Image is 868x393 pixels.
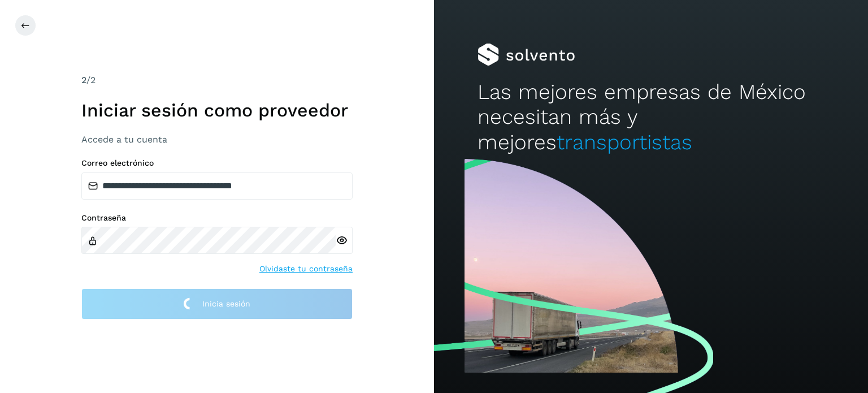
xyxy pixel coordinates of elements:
h3: Accede a tu cuenta [81,134,353,145]
span: 2 [81,75,86,85]
button: Inicia sesión [81,288,353,319]
span: transportistas [557,130,692,154]
h2: Las mejores empresas de México necesitan más y mejores [478,80,824,155]
span: Inicia sesión [202,300,250,308]
h1: Iniciar sesión como proveedor [81,100,353,121]
label: Contraseña [81,213,353,223]
div: /2 [81,74,353,87]
a: Olvidaste tu contraseña [259,263,353,275]
label: Correo electrónico [81,158,353,168]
